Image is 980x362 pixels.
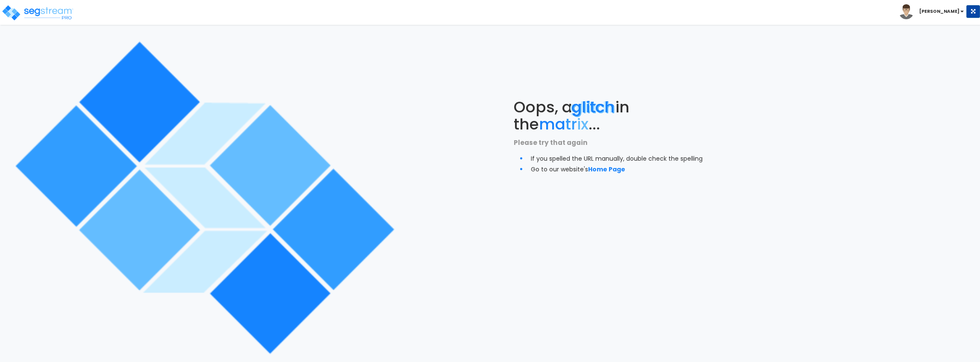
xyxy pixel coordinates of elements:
span: glitch [572,96,615,118]
li: If you spelled the URL manually, double check the spelling [531,153,712,164]
span: Oops, a in the ... [514,96,630,135]
a: Home Page [588,165,625,174]
li: Go to our website's [531,163,712,174]
span: ix [577,113,589,135]
p: Please try that again [514,137,712,148]
span: tr [565,113,577,135]
span: ma [539,113,565,135]
img: avatar.png [899,4,914,19]
b: [PERSON_NAME] [919,8,959,15]
img: logo_pro_r.png [1,4,74,21]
